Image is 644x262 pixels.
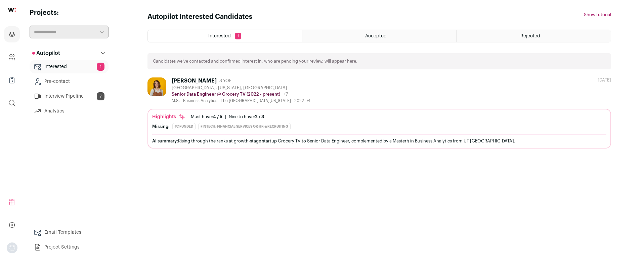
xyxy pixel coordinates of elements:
[598,77,611,83] div: [DATE]
[172,85,310,91] div: [GEOGRAPHIC_DATA], [US_STATE], [GEOGRAPHIC_DATA]
[32,49,60,57] p: Autopilot
[7,242,17,253] button: Open dropdown
[30,75,109,88] a: Pre-contact
[30,8,109,18] h2: Projects:
[283,92,288,97] span: +7
[4,72,20,88] a: Company Lists
[584,12,611,18] button: Show tutorial
[152,137,606,144] div: Rising through the ranks at growth-stage startup Grocery TV to Senior Data Engineer, complemented...
[172,123,196,130] div: YC Funded
[235,33,241,39] span: 1
[307,99,310,103] span: +1
[172,98,310,103] div: M.S. - Business Analytics - The [GEOGRAPHIC_DATA][US_STATE] - 2022
[30,60,109,73] a: Interested1
[147,77,166,96] img: 0f34861283a8cf9865c0e5f18e8d2c423d0549ebd8db9ca8ef44f450e390de20.jpg
[97,92,104,100] span: 7
[213,114,222,119] span: 4 / 5
[152,113,185,120] div: Highlights
[172,77,217,84] div: [PERSON_NAME]
[457,30,610,42] a: Rejected
[191,114,264,120] ul: |
[8,8,16,12] img: wellfound-shorthand-0d5821cbd27db2630d0214b213865d53afaa358527fdda9d0ea32b1df1b89c2c.svg
[191,114,222,120] div: Must have:
[152,139,178,143] span: AI summary:
[30,46,109,60] button: Autopilot
[255,114,264,119] span: 2 / 3
[153,59,357,64] p: Candidates we’ve contacted and confirmed interest in, who are pending your review, will appear here.
[365,34,387,38] span: Accepted
[30,226,109,239] a: Email Templates
[30,90,109,103] a: Interview Pipeline7
[147,12,252,22] h1: Autopilot Interested Candidates
[302,30,456,42] a: Accepted
[152,124,170,129] div: Missing:
[7,242,17,253] img: nopic.png
[208,34,231,38] span: Interested
[198,123,291,130] div: Fintech, Financial Services or HR & Recruiting
[172,92,280,97] p: Senior Data Engineer @ Grocery TV (2022 - present)
[147,77,611,149] a: [PERSON_NAME] 3 YOE [GEOGRAPHIC_DATA], [US_STATE], [GEOGRAPHIC_DATA] Senior Data Engineer @ Groce...
[219,78,231,84] span: 3 YOE
[30,240,109,254] a: Project Settings
[520,34,540,38] span: Rejected
[229,114,264,120] div: Nice to have:
[4,26,20,42] a: Projects
[97,63,104,71] span: 1
[4,49,20,65] a: Company and ATS Settings
[30,104,109,118] a: Analytics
